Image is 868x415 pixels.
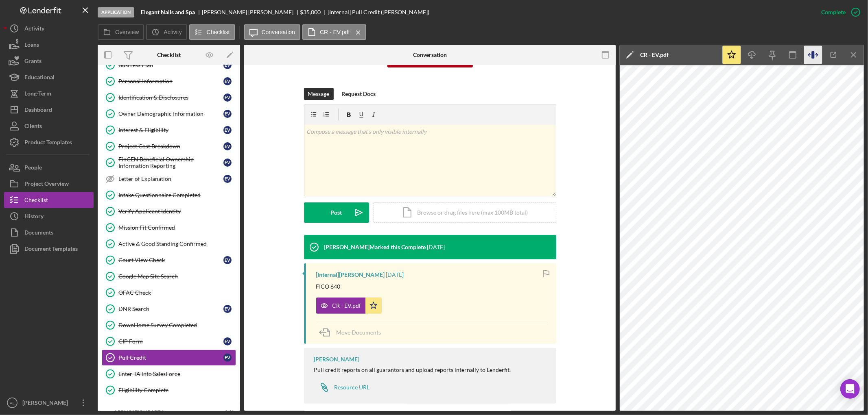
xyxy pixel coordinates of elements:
[98,24,144,40] button: Overview
[102,285,236,301] a: OFAC Check
[118,387,236,393] div: Eligibility Complete
[223,126,232,134] div: E V
[813,4,864,20] button: Complete
[316,298,382,314] button: CR - EV.pdf
[102,89,236,106] a: Identification & DisclosuresEV
[4,176,94,192] button: Project Overview
[308,88,330,100] div: Message
[102,171,236,187] a: Letter of ExplanationEV
[118,322,236,328] div: DownHome Survey Completed
[24,102,52,120] div: Dashboard
[4,69,94,85] a: Educational
[118,224,236,231] div: Mission Fit Confirmed
[102,236,236,252] a: Active & Good Standing Confirmed
[102,317,236,333] a: DownHome Survey Completed
[118,62,223,68] div: Business Plan
[24,37,39,55] div: Loans
[102,106,236,122] a: Owner Demographic InformationEV
[24,192,48,210] div: Checklist
[102,350,236,366] a: Pull CreditEV
[118,78,223,85] div: Personal Information
[118,94,223,101] div: Identification & Disclosures
[118,208,236,215] div: Verify Applicant Identity
[118,371,236,377] div: Enter TA into SalesForce
[342,88,376,100] div: Request Docs
[338,88,380,100] button: Request Docs
[118,306,223,312] div: DNR Search
[114,410,214,415] div: Application Part 1
[102,301,236,317] a: DNR SearchEV
[300,9,321,15] span: $35,000
[223,175,232,183] div: E V
[20,395,73,413] div: [PERSON_NAME]
[4,37,94,53] button: Loans
[223,159,232,167] div: E V
[4,159,94,176] button: People
[102,219,236,236] a: Mission Fit Confirmed
[118,111,223,117] div: Owner Demographic Information
[4,224,94,241] button: Documents
[302,24,366,40] button: CR - EV.pdf
[24,85,51,104] div: Long-Term
[337,329,381,336] span: Move Documents
[316,322,389,343] button: Move Documents
[223,305,232,313] div: E V
[244,24,301,40] button: Conversation
[413,52,447,58] div: Conversation
[4,241,94,257] button: Document Templates
[102,366,236,382] a: Enter TA into SalesForce
[102,154,236,171] a: FinCEN Beneficial Ownership Information ReportingEV
[331,202,342,223] div: Post
[102,203,236,219] a: Verify Applicant Identity
[328,9,429,15] div: [Internal] Pull Credit ([PERSON_NAME])
[102,138,236,154] a: Project Cost BreakdownEV
[189,24,235,40] button: Checklist
[102,252,236,268] a: Court View CheckEV
[840,379,860,399] div: Open Intercom Messenger
[118,273,236,280] div: Google Map Site Search
[207,29,230,35] label: Checklist
[118,241,236,247] div: Active & Good Standing Confirmed
[24,159,42,178] div: People
[223,77,232,85] div: E V
[157,52,181,58] div: Checklist
[4,192,94,208] button: Checklist
[118,257,223,263] div: Court View Check
[118,338,223,345] div: CIP Form
[4,102,94,118] button: Dashboard
[386,272,404,278] time: 2025-09-17 19:18
[102,122,236,138] a: Interest & EligibilityEV
[821,4,846,20] div: Complete
[223,354,232,362] div: E V
[4,53,94,69] button: Grants
[4,20,94,37] button: Activity
[4,208,94,224] button: History
[118,143,223,150] div: Project Cost Breakdown
[314,356,360,363] div: [PERSON_NAME]
[118,289,236,296] div: OFAC Check
[118,354,223,361] div: Pull Credit
[324,244,426,250] div: [PERSON_NAME] Marked this Complete
[24,69,55,87] div: Educational
[115,29,139,35] label: Overview
[98,7,134,17] div: Application
[24,224,53,243] div: Documents
[427,244,445,250] time: 2025-09-17 19:18
[4,118,94,134] button: Clients
[24,241,78,259] div: Document Templates
[102,57,236,73] a: Business PlanEV
[262,29,295,35] label: Conversation
[102,187,236,203] a: Intake Questionnaire Completed
[223,256,232,264] div: E V
[219,410,234,415] div: 3 / 11
[24,208,44,226] div: History
[223,110,232,118] div: E V
[223,142,232,150] div: E V
[4,85,94,102] button: Long-Term
[332,302,361,309] div: CR - EV.pdf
